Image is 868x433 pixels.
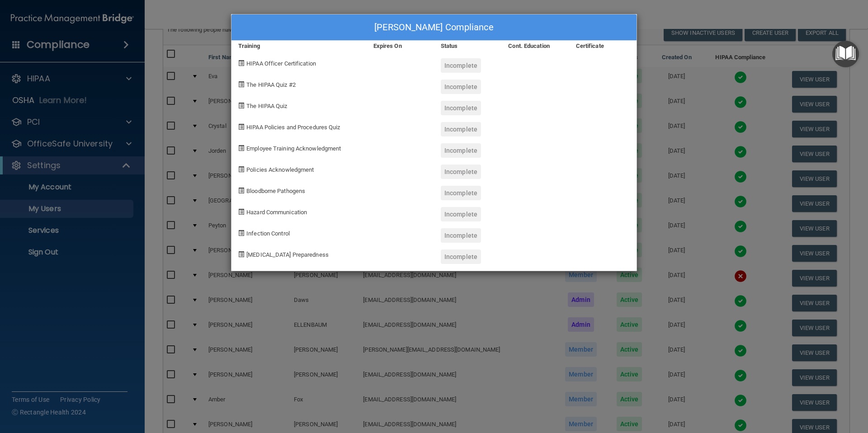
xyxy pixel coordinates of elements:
div: Incomplete [441,58,481,73]
span: Infection Control [246,230,290,237]
div: Status [434,41,501,52]
div: Expires On [367,41,434,52]
div: Incomplete [441,207,481,221]
div: Certificate [569,41,637,52]
div: Incomplete [441,80,481,94]
span: Employee Training Acknowledgment [246,145,341,152]
div: Cont. Education [501,41,569,52]
span: Bloodborne Pathogens [246,188,305,194]
div: Training [231,41,367,52]
span: Policies Acknowledgment [246,166,314,173]
div: Incomplete [441,143,481,158]
iframe: Drift Widget Chat Controller [712,369,857,405]
span: The HIPAA Quiz #2 [246,81,296,88]
div: Incomplete [441,228,481,243]
div: [PERSON_NAME] Compliance [231,14,637,41]
span: HIPAA Policies and Procedures Quiz [246,124,340,131]
div: Incomplete [441,122,481,136]
span: [MEDICAL_DATA] Preparedness [246,251,329,258]
div: Incomplete [441,165,481,179]
div: Incomplete [441,186,481,200]
span: HIPAA Officer Certification [246,60,316,67]
button: Open Resource Center [832,41,859,67]
span: The HIPAA Quiz [246,103,287,109]
div: Incomplete [441,249,481,264]
span: Hazard Communication [246,209,307,216]
div: Incomplete [441,101,481,115]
